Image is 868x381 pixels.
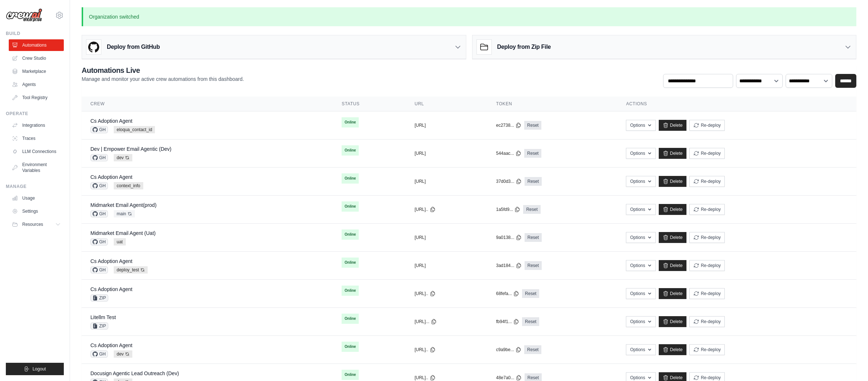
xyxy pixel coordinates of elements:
button: Resources [9,219,64,230]
button: Options [626,316,655,327]
h3: Deploy from GitHub [107,43,160,51]
span: deploy_test [114,266,148,274]
button: 68fefa... [496,291,519,296]
button: 37d0d3... [496,178,522,184]
span: Online [342,201,359,212]
span: Resources [22,221,43,227]
a: Environment Variables [9,159,64,176]
span: eloqua_contact_id [114,126,155,133]
a: Cs Adoption Agent [90,258,132,264]
button: 9a0138... [496,235,522,240]
button: 544aac... [496,150,521,156]
button: Re-deploy [689,260,725,271]
div: Operate [6,111,64,117]
button: Re-deploy [689,232,725,243]
img: Logo [6,8,42,22]
span: ZIP [90,294,108,302]
button: 3ad184... [496,263,522,268]
a: Reset [522,289,539,298]
button: Options [626,232,655,243]
span: context_info [114,182,143,189]
button: Re-deploy [689,148,725,159]
button: ec2738... [496,122,521,128]
a: Tool Registry [9,92,64,103]
button: 48e7a0... [496,375,522,381]
a: Marketplace [9,66,64,77]
span: Online [342,342,359,352]
a: Delete [659,148,687,159]
span: Online [342,370,359,380]
a: Cs Adoption Agent [90,342,132,348]
a: Delete [659,260,687,271]
a: Docusign Agentic Lead Outreach (Dev) [90,370,179,376]
a: Automations [9,39,64,51]
span: GH [90,182,108,189]
span: dev [114,350,132,358]
div: Manage [6,184,64,189]
button: fb94f1... [496,319,519,325]
a: Traces [9,133,64,144]
span: Online [342,314,359,324]
h2: Automations Live [82,65,244,75]
p: Organization switched [82,7,856,26]
a: Reset [524,121,541,130]
a: Usage [9,192,64,204]
a: Crew Studio [9,52,64,64]
button: Options [626,148,655,159]
button: Re-deploy [689,344,725,355]
button: Options [626,260,655,271]
a: Delete [659,232,687,243]
a: Dev | Empower Email Agentic (Dev) [90,146,171,152]
span: Online [342,173,359,184]
a: LLM Connections [9,146,64,157]
a: Delete [659,288,687,299]
button: Options [626,344,655,355]
a: Reset [524,149,541,158]
span: Logout [32,366,46,372]
a: Reset [525,261,542,270]
th: Crew [82,97,333,111]
span: GH [90,210,108,217]
span: ZIP [90,322,108,330]
span: GH [90,266,108,274]
a: Integrations [9,119,64,131]
a: Reset [522,317,539,326]
a: Cs Adoption Agent [90,174,132,180]
a: Delete [659,120,687,131]
span: Online [342,117,359,127]
a: Midmarket Email Agent(prod) [90,202,156,208]
a: Cs Adoption Agent [90,118,132,124]
a: Delete [659,204,687,215]
a: Settings [9,205,64,217]
span: main [114,210,135,217]
button: Options [626,204,655,215]
button: Logout [6,363,64,375]
span: GH [90,350,108,358]
span: Online [342,286,359,296]
a: Delete [659,316,687,327]
button: Options [626,288,655,299]
button: Re-deploy [689,288,725,299]
div: Build [6,31,64,36]
span: Online [342,258,359,268]
button: Re-deploy [689,120,725,131]
p: Manage and monitor your active crew automations from this dashboard. [82,75,244,83]
a: Reset [525,177,542,186]
h3: Deploy from Zip File [497,43,551,51]
span: GH [90,238,108,246]
th: Token [487,97,618,111]
a: Midmarket Email Agent (Uat) [90,230,156,236]
span: uat [114,238,126,246]
th: Status [333,97,406,111]
a: Reset [524,345,541,354]
span: GH [90,126,108,133]
span: dev [114,154,132,161]
button: c9a9be... [496,347,521,353]
a: Delete [659,176,687,187]
a: Reset [525,233,542,242]
span: Online [342,229,359,240]
button: Options [626,120,655,131]
a: Agents [9,79,64,90]
a: Cs Adoption Agent [90,286,132,292]
button: Re-deploy [689,316,725,327]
